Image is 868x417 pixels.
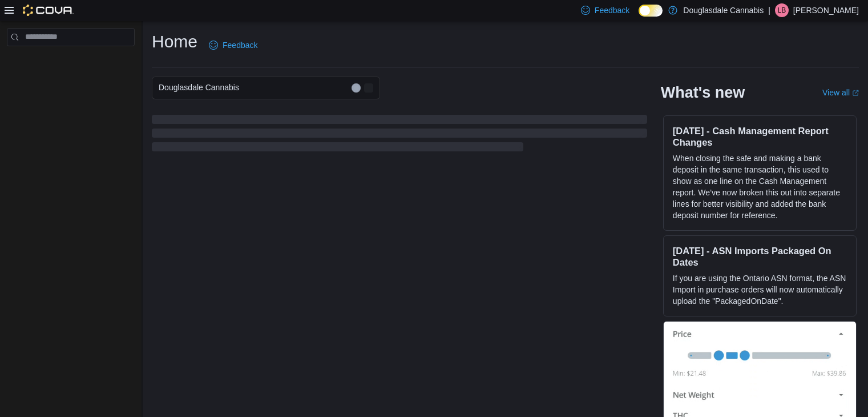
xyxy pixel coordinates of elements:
p: [PERSON_NAME] [793,3,859,17]
span: Feedback [223,39,257,51]
span: LB [778,3,786,17]
h2: What's new [661,83,745,102]
input: Dark Mode [639,5,663,17]
img: Cova [23,5,74,16]
span: Douglasdale Cannabis [159,81,239,94]
span: Loading [152,117,647,154]
span: Feedback [595,5,629,16]
h3: [DATE] - ASN Imports Packaged On Dates [673,245,847,268]
h1: Home [152,30,197,53]
div: Lucas Bordin [775,3,789,17]
a: View allExternal link [822,88,859,97]
svg: External link [852,90,859,97]
h3: [DATE] - Cash Management Report Changes [673,125,847,148]
button: Clear input [352,83,361,93]
p: When closing the safe and making a bank deposit in the same transaction, this used to show as one... [673,153,847,221]
nav: Complex example [7,49,135,76]
p: | [768,3,770,17]
p: Douglasdale Cannabis [683,3,764,17]
button: Open list of options [364,83,373,93]
p: If you are using the Ontario ASN format, the ASN Import in purchase orders will now automatically... [673,272,847,307]
a: Feedback [204,34,262,57]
